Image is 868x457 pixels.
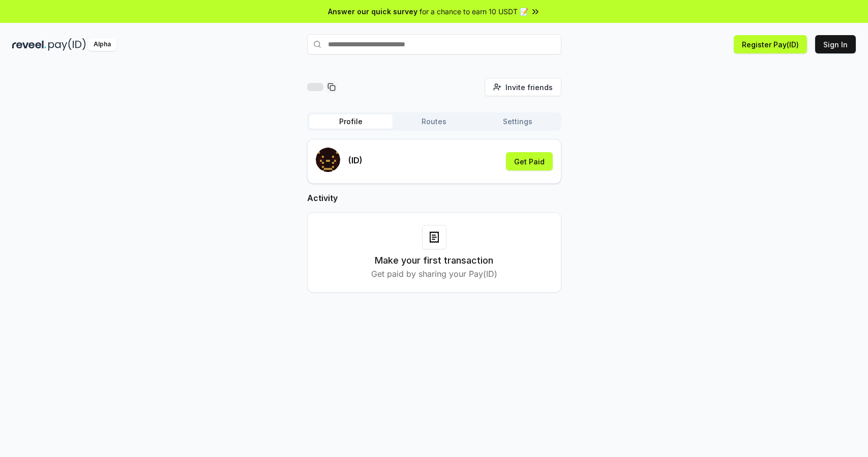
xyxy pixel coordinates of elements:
img: pay_id [48,38,86,51]
div: Alpha [88,38,116,51]
button: Sign In [815,35,856,53]
p: (ID) [348,154,363,166]
button: Routes [393,115,476,129]
button: Invite friends [485,78,561,96]
h3: Make your first transaction [375,253,493,268]
span: Invite friends [505,82,553,93]
span: Answer our quick survey [328,6,417,17]
button: Profile [309,115,393,129]
p: Get paid by sharing your Pay(ID) [371,268,497,280]
img: reveel_dark [12,38,46,51]
button: Register Pay(ID) [734,35,807,53]
span: for a chance to earn 10 USDT 📝 [420,6,528,17]
button: Settings [476,115,559,129]
button: Get Paid [506,152,553,170]
h2: Activity [307,192,561,204]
